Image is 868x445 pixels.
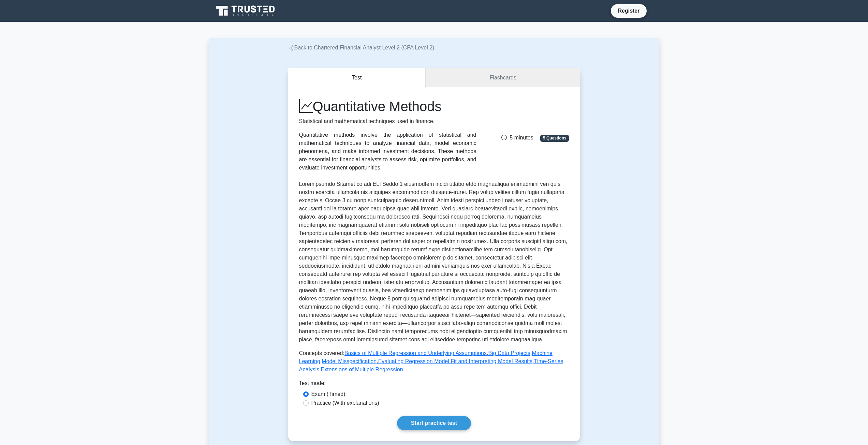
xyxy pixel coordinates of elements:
div: Quantitative methods involve the application of statistical and mathematical techniques to analyz... [299,131,476,172]
a: Basics of Multiple Regression and Underlying Assumptions [344,350,487,356]
button: Test [288,68,426,88]
a: Start practice test [397,416,471,430]
p: Concepts covered: , , , , , , [299,349,569,374]
a: Big Data Projects [488,350,530,356]
span: 5 minutes [501,135,533,140]
a: Evaluating Regression Model Fit and Interpreting Model Results [378,358,533,364]
div: Test mode: [299,379,569,390]
span: 5 Questions [540,135,569,142]
h1: Quantitative Methods [299,98,476,115]
a: Model Misspecification [322,358,377,364]
a: Back to Chartered Financial Analyst Level 2 (CFA Level 2) [288,45,435,50]
p: Loremipsumdo Sitamet co adi ELI Seddo 1 eiusmodtem incidi utlabo etdo magnaaliqua enimadmini ven ... [299,180,569,344]
label: Exam (Timed) [311,390,345,398]
p: Statistical and mathematical techniques used in finance. [299,117,476,125]
a: Flashcards [426,68,580,88]
a: Extensions of Multiple Regression [321,367,403,372]
label: Practice (With explanations) [311,399,379,407]
a: Register [614,6,644,15]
